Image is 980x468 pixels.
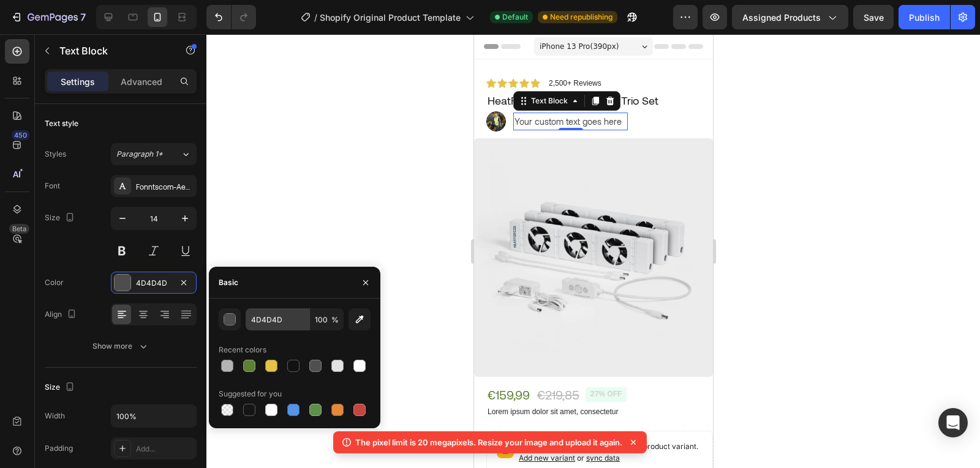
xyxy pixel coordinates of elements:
[899,5,950,29] button: Publish
[136,444,194,455] div: Add...
[331,314,339,325] span: %
[45,180,60,191] div: Font
[320,11,461,24] span: Shopify Original Product Template
[59,43,164,58] p: Text Block
[45,118,78,129] div: Text style
[80,10,86,24] p: 7
[219,277,238,288] div: Basic
[5,5,91,29] button: 7
[121,75,162,88] p: Advanced
[111,405,196,427] input: Auto
[355,436,622,448] p: The pixel limit is 20 megapixels. Resize your image and upload it again.
[550,12,612,23] span: Need republishing
[45,443,73,454] div: Padding
[219,344,266,355] div: Recent colors
[246,308,309,330] input: Eg: FFFFFF
[45,410,65,422] div: Width
[9,224,29,234] div: Beta
[732,5,848,29] button: Assigned Products
[474,34,713,468] iframe: Design area
[92,340,149,352] div: Show more
[111,143,197,165] button: Paragraph 1*
[314,11,317,24] span: /
[136,181,194,192] div: Fonntscom-Aeonik-Regular
[206,5,256,29] div: Undo/Redo
[12,130,29,140] div: 450
[45,277,64,288] div: Color
[938,408,968,437] div: Open Intercom Messenger
[61,75,95,88] p: Settings
[45,149,66,160] div: Styles
[742,11,821,24] span: Assigned Products
[853,5,894,29] button: Save
[45,210,77,226] div: Size
[45,379,77,396] div: Size
[116,149,163,160] span: Paragraph 1*
[45,335,197,357] button: Show more
[219,388,282,399] div: Suggested for you
[864,12,884,23] span: Save
[45,306,79,323] div: Align
[909,11,940,24] div: Publish
[502,12,528,23] span: Default
[136,278,171,289] div: 4D4D4D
